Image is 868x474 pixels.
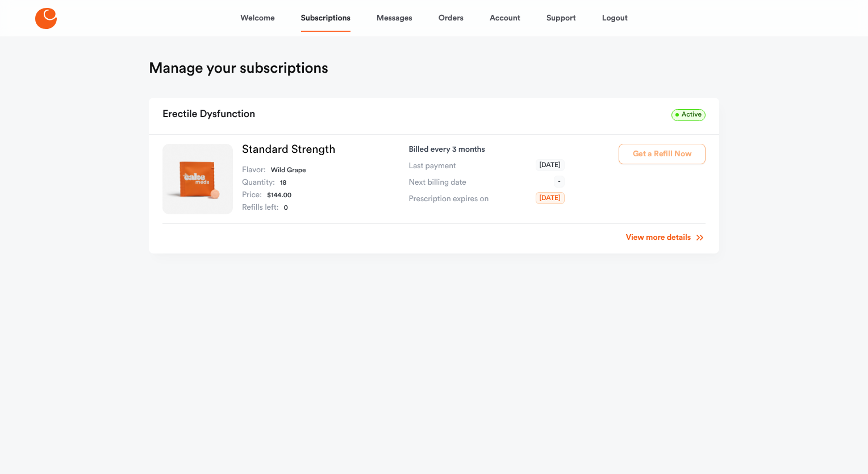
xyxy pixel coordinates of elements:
[546,5,576,32] a: Support
[409,193,489,205] span: Prescription expires on
[490,5,520,32] a: Account
[242,164,266,177] dt: Flavor:
[267,189,291,202] dd: $144.00
[242,144,335,155] a: Standard Strength
[536,159,565,171] span: [DATE]
[377,5,412,32] a: Messages
[283,202,287,214] dd: 0
[671,109,706,121] span: Active
[242,189,262,202] dt: Price:
[554,176,564,188] span: -
[242,177,275,189] dt: Quantity:
[409,144,600,155] p: Billed every 3 months
[536,192,565,204] span: [DATE]
[409,160,456,172] span: Last payment
[280,177,286,189] dd: 18
[162,105,255,125] h2: Erectile Dysfunction
[439,5,464,32] a: Orders
[626,232,706,243] a: View more details
[240,5,274,32] a: Welcome
[602,5,628,32] a: Logout
[149,59,328,77] h1: Manage your subscriptions
[162,144,233,214] img: Standard Strength
[242,202,278,214] dt: Refills left:
[409,177,466,188] span: Next billing date
[301,5,350,32] a: Subscriptions
[271,164,306,177] dd: Wild Grape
